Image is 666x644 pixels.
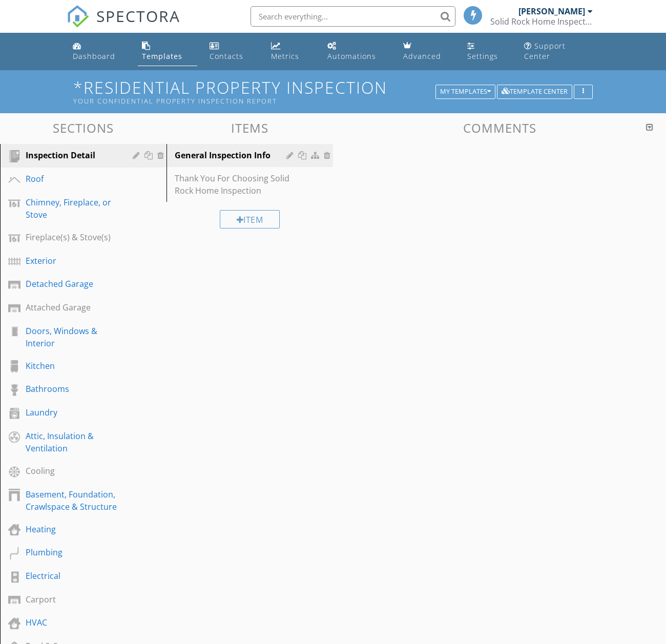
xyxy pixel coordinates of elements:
[267,37,315,66] a: Metrics
[167,121,333,135] h3: Items
[497,85,572,99] button: Template Center
[67,5,89,28] img: The Best Home Inspection Software - Spectora
[210,51,243,61] div: Contacts
[323,37,391,66] a: Automations (Basic)
[73,78,593,105] h1: *Residential Property Inspection
[26,593,118,606] div: Carport
[73,51,115,61] div: Dashboard
[26,173,118,185] div: Roof
[26,325,118,349] div: Doors, Windows & Interior
[26,196,118,221] div: Chimney, Fireplace, or Stove
[67,14,180,35] a: SPECTORA
[26,360,118,372] div: Kitchen
[463,37,512,66] a: Settings
[251,6,455,27] input: Search everything...
[520,37,597,66] a: Support Center
[440,88,491,95] div: My Templates
[26,488,118,513] div: Basement, Foundation, Crawlspace & Structure
[399,37,455,66] a: Advanced
[467,51,498,61] div: Settings
[435,85,495,99] button: My Templates
[497,86,572,95] a: Template Center
[205,37,259,66] a: Contacts
[26,523,118,535] div: Heating
[26,406,118,419] div: Laundry
[26,465,118,477] div: Cooling
[96,5,180,27] span: SPECTORA
[73,97,439,105] div: Your Confidential Property Inspection Report
[142,51,182,61] div: Templates
[26,149,118,161] div: Inspection Detail
[327,51,376,61] div: Automations
[138,37,197,66] a: Templates
[26,383,118,395] div: Bathrooms
[175,172,289,197] div: Thank You For Choosing Solid Rock Home Inspection
[175,149,289,161] div: General Inspection Info
[220,210,280,228] div: Item
[26,430,118,454] div: Attic, Insulation & Ventilation
[26,616,118,629] div: HVAC
[26,301,118,314] div: Attached Garage
[524,41,566,61] div: Support Center
[26,255,118,267] div: Exterior
[26,278,118,290] div: Detached Garage
[502,88,568,95] div: Template Center
[518,6,585,16] div: [PERSON_NAME]
[271,51,299,61] div: Metrics
[26,546,118,558] div: Plumbing
[26,570,118,582] div: Electrical
[69,37,130,66] a: Dashboard
[339,121,660,135] h3: Comments
[490,16,593,27] div: Solid Rock Home Inspections, LLC
[403,51,441,61] div: Advanced
[26,231,118,243] div: Fireplace(s) & Stove(s)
